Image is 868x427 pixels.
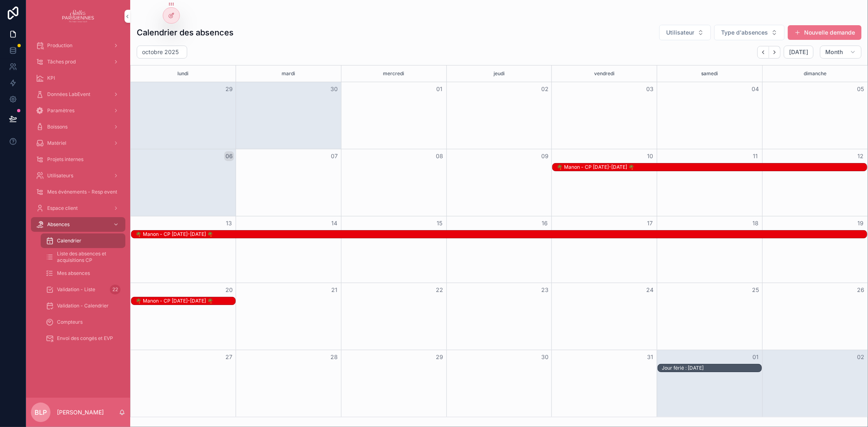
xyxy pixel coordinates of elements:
div: 🌴 Manon - CP [DATE]-[DATE] 🌴 [557,164,867,170]
button: Back [757,46,769,59]
span: [DATE] [789,48,808,56]
a: Validation - Calendrier [41,298,125,313]
button: 29 [435,352,444,362]
span: Calendrier [57,237,81,244]
button: 03 [645,84,655,94]
span: Absences [47,221,70,228]
h2: octobre 2025 [142,48,179,56]
div: Jour férié : [DATE] [662,365,762,371]
a: Utilisateurs [31,168,125,183]
div: 🌴 Manon - CP 2024-2025 🌴 [136,231,867,238]
a: Boissons [31,120,125,134]
button: 02 [856,352,866,362]
button: Select Button [714,25,785,40]
button: 05 [856,84,866,94]
div: dimanche [764,65,866,82]
span: Espace client [47,205,78,211]
span: Liste des absences et acquisitions CP [57,251,117,264]
button: 04 [750,84,760,94]
span: Mes absences [57,270,90,277]
button: 31 [645,352,655,362]
span: Mes événements - Resp event [47,189,117,195]
button: 12 [856,151,866,161]
button: 22 [435,285,444,295]
button: 11 [750,151,760,161]
button: 18 [750,218,760,228]
a: Production [31,38,125,53]
h1: Calendrier des absences [137,27,234,38]
a: KPI [31,71,125,85]
div: 🌴 Manon - CP 2024-2025 🌴 [136,297,235,305]
a: Mes absences [41,266,125,281]
a: Données LabEvent [31,87,125,102]
button: Nouvelle demande [788,25,861,40]
button: 30 [329,84,339,94]
a: Liste des absences et acquisitions CP [41,250,125,264]
button: 25 [750,285,760,295]
button: 20 [224,285,234,295]
div: jeudi [448,65,551,82]
div: scrollable content [26,33,130,356]
button: 02 [540,84,550,94]
span: Validation - Calendrier [57,303,109,309]
span: BLP [35,407,47,417]
div: vendredi [553,65,656,82]
span: Paramètres [47,107,74,114]
button: Month [820,46,861,59]
span: Month [825,48,843,56]
button: 01 [750,352,760,362]
span: Compteurs [57,319,83,325]
button: 23 [540,285,550,295]
span: Tâches prod [47,59,76,65]
span: Type d'absences [721,28,768,37]
span: Utilisateur [666,28,694,37]
button: 19 [856,218,866,228]
div: 🌴 Manon - CP [DATE]-[DATE] 🌴 [136,298,235,304]
span: Projets internes [47,156,83,163]
a: Validation - Liste22 [41,282,125,297]
button: 28 [329,352,339,362]
div: lundi [132,65,234,82]
a: Paramètres [31,103,125,118]
button: 27 [224,352,234,362]
button: Next [769,46,781,59]
div: Jour férié : Toussaint 2025 [662,364,762,372]
button: 01 [435,84,444,94]
a: Matériel [31,136,125,150]
span: Envoi des congés et EVP [57,335,113,342]
span: KPI [47,75,55,81]
span: Données LabEvent [47,91,90,98]
div: mercredi [343,65,445,82]
div: 22 [110,285,120,294]
button: 24 [645,285,655,295]
button: 10 [645,151,655,161]
button: 13 [224,218,234,228]
span: Boissons [47,124,68,130]
div: Month View [130,65,868,417]
a: Absences [31,217,125,232]
img: App logo [62,10,94,23]
button: 07 [329,151,339,161]
a: Mes événements - Resp event [31,185,125,199]
button: 15 [435,218,444,228]
a: Tâches prod [31,54,125,69]
div: 🌴 Manon - CP 2024-2025 🌴 [557,163,867,171]
button: 21 [329,285,339,295]
a: Envoi des congés et EVP [41,331,125,346]
span: Production [47,42,72,49]
button: 16 [540,218,550,228]
p: [PERSON_NAME] [57,408,104,416]
button: Select Button [659,25,711,40]
span: Utilisateurs [47,172,73,179]
a: Calendrier [41,233,125,248]
span: Validation - Liste [57,286,95,293]
span: Matériel [47,140,66,146]
a: Projets internes [31,152,125,167]
button: 17 [645,218,655,228]
div: samedi [658,65,761,82]
button: 29 [224,84,234,94]
a: Compteurs [41,315,125,329]
button: 26 [856,285,866,295]
button: 14 [329,218,339,228]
